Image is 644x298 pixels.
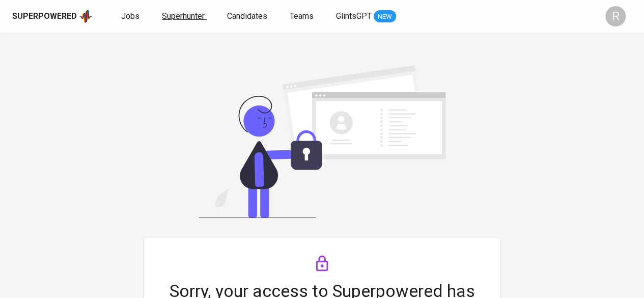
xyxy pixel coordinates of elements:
[162,11,205,21] span: Superhunter
[374,12,396,22] span: NEW
[336,10,396,23] a: GlintsGPT NEW
[121,11,139,21] span: Jobs
[227,10,269,23] a: Candidates
[227,11,267,21] span: Candidates
[605,6,626,26] div: R
[79,9,93,24] img: app logo
[162,10,207,23] a: Superhunter
[12,11,77,22] div: Superpowered
[290,11,314,21] span: Teams
[336,11,372,21] span: GlintsGPT
[144,65,500,218] img: safe.svg
[121,10,142,23] a: Jobs
[290,10,316,23] a: Teams
[12,9,93,24] a: Superpoweredapp logo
